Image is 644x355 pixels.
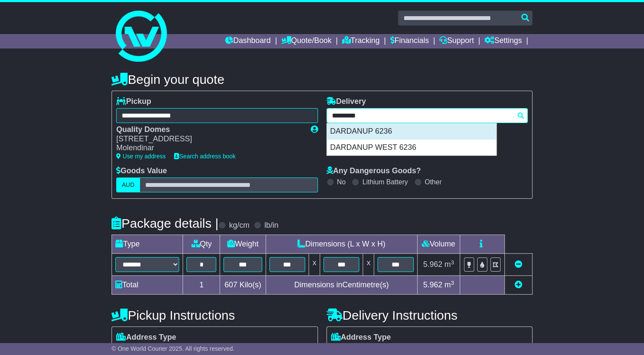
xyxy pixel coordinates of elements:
[112,72,532,86] h4: Begin your quote
[439,34,474,49] a: Support
[342,34,380,49] a: Tracking
[116,97,151,106] label: Pickup
[112,216,218,230] h4: Package details |
[337,178,346,186] label: No
[390,34,429,49] a: Financials
[116,177,140,192] label: AUD
[326,308,532,322] h4: Delivery Instructions
[266,235,417,254] td: Dimensions (L x W x H)
[515,260,522,269] a: Remove this item
[327,140,496,156] div: DARDANUP WEST 6236
[116,166,167,176] label: Goods Value
[326,166,421,176] label: Any Dangerous Goods?
[423,281,442,289] span: 5.962
[451,259,454,266] sup: 3
[116,125,302,135] div: Quality Domes
[112,235,183,254] td: Type
[116,153,166,160] a: Use my address
[183,276,220,295] td: 1
[309,254,320,276] td: x
[229,221,249,230] label: kg/cm
[362,178,408,186] label: Lithium Battery
[444,281,454,289] span: m
[225,281,238,289] span: 607
[417,235,460,254] td: Volume
[116,135,302,144] div: [STREET_ADDRESS]
[112,345,235,352] span: © One World Courier 2025. All rights reserved.
[515,281,522,289] a: Add new item
[174,153,235,160] a: Search address book
[425,178,442,186] label: Other
[220,276,266,295] td: Kilo(s)
[116,143,302,153] div: Molendinar
[112,308,318,322] h4: Pickup Instructions
[423,260,442,269] span: 5.962
[264,221,278,230] label: lb/in
[327,123,496,140] div: DARDANUP 6236
[183,235,220,254] td: Qty
[326,97,366,106] label: Delivery
[451,280,454,286] sup: 3
[220,235,266,254] td: Weight
[363,254,374,276] td: x
[331,333,391,342] label: Address Type
[484,34,522,49] a: Settings
[116,333,176,342] label: Address Type
[225,34,271,49] a: Dashboard
[444,260,454,269] span: m
[281,34,332,49] a: Quote/Book
[112,276,183,295] td: Total
[266,276,417,295] td: Dimensions in Centimetre(s)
